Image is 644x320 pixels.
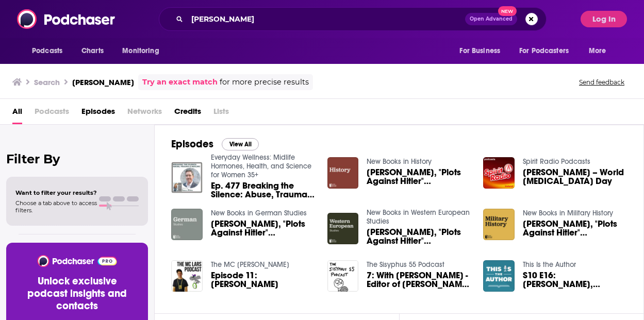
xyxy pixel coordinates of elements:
[19,275,136,312] h3: Unlock exclusive podcast insights and contacts
[171,162,203,193] img: Ep. 477 Breaking the Silence: Abuse, Trauma & Healing with Eamon Dolan
[576,78,628,87] button: Send feedback
[6,151,148,166] h2: Filter By
[483,209,515,240] img: Danny Orbach, "Plots Against Hitler" (Eamon Dolan/HMH, 2016)
[459,44,500,58] span: For Business
[211,271,315,289] a: Episode 11: Eamon Dolan
[211,220,315,237] span: [PERSON_NAME], "Plots Against Hitler" ([PERSON_NAME]/HMH, 2016)
[523,220,627,237] a: Danny Orbach, "Plots Against Hitler" (Eamon Dolan/HMH, 2016)
[211,260,289,269] a: The MC Lars Podcast
[452,41,513,61] button: open menu
[171,138,213,150] h2: Episodes
[523,157,590,166] a: Spirit Radio Podcasts
[327,157,359,189] img: Danny Orbach, "Plots Against Hitler" (Eamon Dolan/HMH, 2016)
[34,77,60,87] h3: Search
[465,13,517,25] button: Open AdvancedNew
[122,44,159,58] span: Monitoring
[115,41,172,61] button: open menu
[159,7,547,31] div: Search podcasts, credits, & more...
[211,220,315,237] a: Danny Orbach, "Plots Against Hitler" (Eamon Dolan/HMH, 2016)
[367,208,470,226] a: New Books in Western European Studies
[142,76,218,88] a: Try an exact match
[327,213,359,244] img: Danny Orbach, "Plots Against Hitler" (Eamon Dolan/HMH, 2016)
[15,189,97,196] span: Want to filter your results?
[367,157,432,166] a: New Books in History
[523,260,576,269] a: This Is the Author
[367,228,471,245] a: Danny Orbach, "Plots Against Hitler" (Eamon Dolan/HMH, 2016)
[127,103,162,124] span: Networks
[211,209,307,217] a: New Books in German Studies
[81,44,104,58] span: Charts
[211,181,315,199] span: Ep. 477 Breaking the Silence: Abuse, Trauma & Healing with [PERSON_NAME]
[367,271,471,289] span: 7: With [PERSON_NAME] - Editor of [PERSON_NAME] "Too Much and Never Enough"
[523,220,627,237] span: [PERSON_NAME], "Plots Against Hitler" ([PERSON_NAME]/HMH, 2016)
[367,168,471,186] a: Danny Orbach, "Plots Against Hitler" (Eamon Dolan/HMH, 2016)
[213,103,229,124] span: Lists
[81,103,115,124] a: Episodes
[523,271,627,289] a: S10 E16: Eamon Dolan, Julie Bogart, and Scott Barry Kaufman
[35,103,69,124] span: Podcasts
[25,41,76,61] button: open menu
[523,271,627,289] span: S10 E16: [PERSON_NAME], [PERSON_NAME], and [PERSON_NAME]
[581,11,627,27] button: Log In
[498,6,517,16] span: New
[483,157,515,189] img: Dr Eamon Dolan – World Hypertension Day
[367,271,471,289] a: 7: With Eamon Dolan - Editor of Mary Trump's "Too Much and Never Enough"
[211,153,311,179] a: Everyday Wellness: Midlife Hormones, Health, and Science for Women 35+
[171,260,203,292] img: Episode 11: Eamon Dolan
[523,168,627,186] a: Dr Eamon Dolan – World Hypertension Day
[367,228,471,245] span: [PERSON_NAME], "Plots Against Hitler" ([PERSON_NAME]/HMH, 2016)
[187,11,465,27] input: Search podcasts, credits, & more...
[523,209,613,217] a: New Books in Military History
[15,199,97,214] span: Choose a tab above to access filters.
[519,44,569,58] span: For Podcasters
[582,41,619,61] button: open menu
[32,44,62,58] span: Podcasts
[367,168,471,186] span: [PERSON_NAME], "Plots Against Hitler" ([PERSON_NAME]/HMH, 2016)
[171,138,259,150] a: EpisodesView All
[171,209,203,240] img: Danny Orbach, "Plots Against Hitler" (Eamon Dolan/HMH, 2016)
[327,260,359,292] img: 7: With Eamon Dolan - Editor of Mary Trump's "Too Much and Never Enough"
[367,260,444,269] a: The Sisyphus 55 Podcast
[222,138,259,150] button: View All
[483,260,515,292] img: S10 E16: Eamon Dolan, Julie Bogart, and Scott Barry Kaufman
[72,77,134,87] h3: [PERSON_NAME]
[17,9,116,29] img: Podchaser - Follow, Share and Rate Podcasts
[513,41,584,61] button: open menu
[470,16,513,22] span: Open Advanced
[37,255,118,267] img: Podchaser - Follow, Share and Rate Podcasts
[75,41,110,61] a: Charts
[220,76,309,88] span: for more precise results
[589,44,606,58] span: More
[174,103,201,124] a: Credits
[211,271,315,289] span: Episode 11: [PERSON_NAME]
[12,103,22,124] a: All
[211,181,315,199] a: Ep. 477 Breaking the Silence: Abuse, Trauma & Healing with Eamon Dolan
[523,168,627,186] span: [PERSON_NAME] – World [MEDICAL_DATA] Day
